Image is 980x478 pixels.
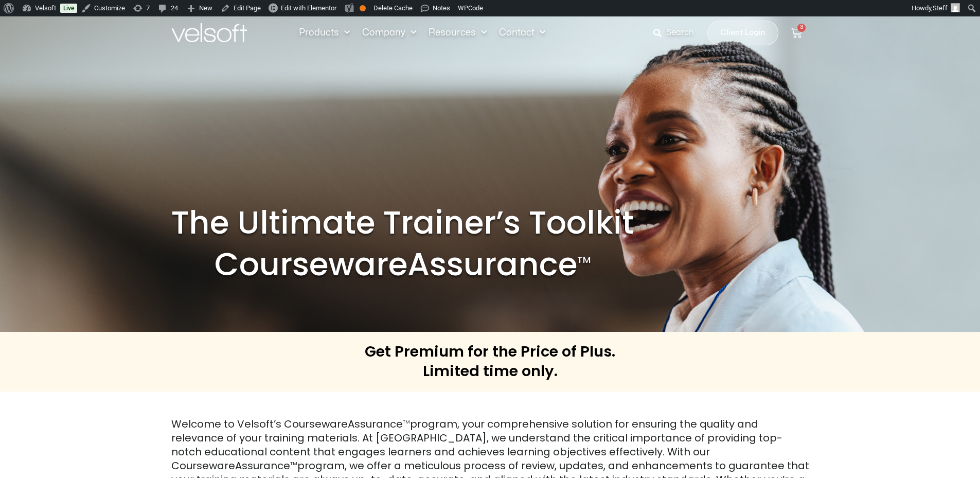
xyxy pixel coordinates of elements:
a: 3 [778,21,814,45]
span: Steff [933,4,948,12]
a: Search [653,24,701,42]
a: ProductsMenu Toggle [293,27,356,39]
h2: Get Premium for the Price of Plus. Limited time only. [365,342,615,381]
a: Client Login [707,21,778,45]
span: Search [666,26,694,40]
h2: The Ultimate Trainer’s Toolkit CoursewareAssurance [171,202,634,285]
a: ResourcesMenu Toggle [422,27,493,39]
nav: Menu [293,27,551,39]
a: CompanyMenu Toggle [356,27,422,39]
a: ContactMenu Toggle [493,27,551,39]
div: OK [360,5,366,11]
span: TM [290,461,297,467]
font: TM [577,253,591,266]
span: Client Login [720,26,765,40]
span: 3 [797,24,806,32]
span: Edit with Elementor [281,4,336,12]
a: Live [60,4,77,13]
span: TM [403,419,410,425]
